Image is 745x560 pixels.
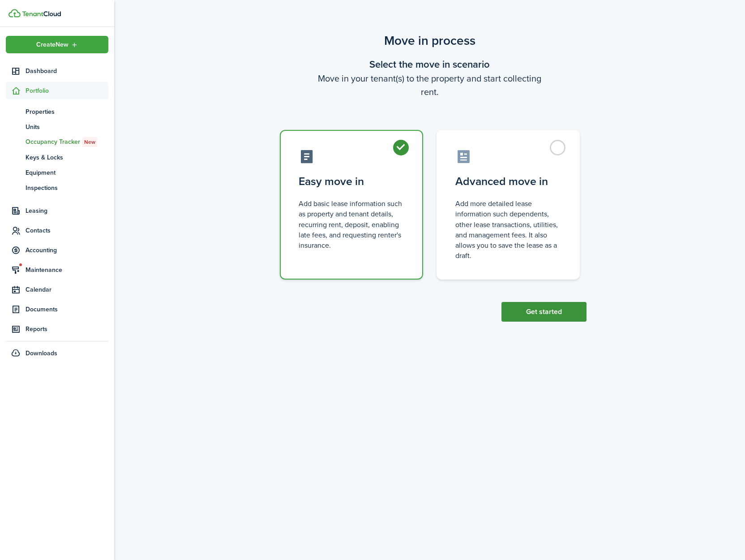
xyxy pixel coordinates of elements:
[6,62,108,80] a: Dashboard
[26,265,108,275] span: Maintenance
[6,150,108,165] a: Keys & Locks
[273,57,587,72] wizard-step-header-title: Select the move in scenario
[299,173,404,190] control-radio-card-title: Easy move in
[26,137,108,147] span: Occupancy Tracker
[26,305,108,314] span: Documents
[22,11,61,17] img: TenantCloud
[26,66,108,76] span: Dashboard
[26,153,108,162] span: Keys & Locks
[26,206,108,215] span: Leasing
[6,119,108,134] a: Units
[273,72,587,99] wizard-step-header-description: Move in your tenant(s) to the property and start collecting rent.
[26,324,108,334] span: Reports
[6,320,108,338] a: Reports
[455,198,561,261] control-radio-card-description: Add more detailed lease information such dependents, other lease transactions, utilities, and man...
[26,285,108,294] span: Calendar
[36,42,69,48] span: Create New
[26,107,108,116] span: Properties
[455,173,561,190] control-radio-card-title: Advanced move in
[26,183,108,193] span: Inspections
[26,226,108,235] span: Contacts
[26,349,57,358] span: Downloads
[6,134,108,150] a: Occupancy TrackerNew
[26,246,108,255] span: Accounting
[6,104,108,119] a: Properties
[273,31,587,50] scenario-title: Move in process
[26,122,108,132] span: Units
[6,180,108,195] a: Inspections
[6,36,108,53] button: Open menu
[26,168,108,177] span: Equipment
[299,198,404,250] control-radio-card-description: Add basic lease information such as property and tenant details, recurring rent, deposit, enablin...
[26,86,108,95] span: Portfolio
[6,165,108,180] a: Equipment
[84,138,95,146] span: New
[9,9,21,17] img: TenantCloud
[501,302,587,322] button: Get started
